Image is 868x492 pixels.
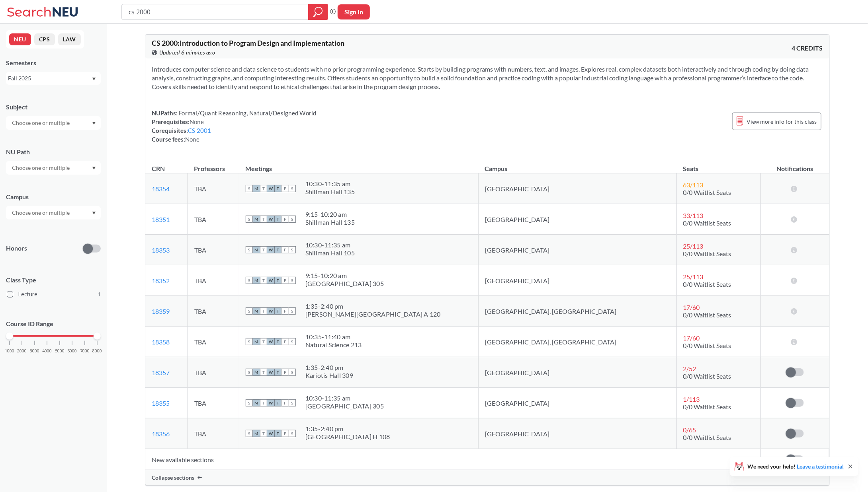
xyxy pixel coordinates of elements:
span: M [253,277,260,284]
div: 10:30 - 11:35 am [305,394,384,402]
span: 4000 [42,349,52,353]
span: 0/0 Waitlist Seats [683,403,731,410]
td: TBA [188,204,239,235]
span: W [267,399,274,406]
span: 0/0 Waitlist Seats [683,219,731,227]
th: Campus [478,156,676,173]
input: Choose one or multiple [8,208,75,218]
span: 25 / 113 [683,273,704,280]
div: NU Path [6,148,101,156]
button: NEU [9,33,31,45]
a: 18354 [152,185,170,193]
svg: Dropdown arrow [92,212,96,215]
svg: Dropdown arrow [92,167,96,170]
span: T [260,277,267,284]
td: TBA [188,357,239,388]
th: Seats [676,156,760,173]
span: S [246,399,253,406]
span: T [260,430,267,437]
span: T [274,338,282,345]
span: 0/0 Waitlist Seats [683,434,731,441]
span: T [274,216,282,223]
span: Class Type [6,276,101,284]
div: Dropdown arrow [6,116,101,130]
span: S [289,185,296,192]
div: Dropdown arrow [6,206,101,220]
span: T [260,185,267,192]
span: 1 [98,290,101,299]
span: W [267,185,274,192]
span: W [267,338,274,345]
span: S [289,430,296,437]
a: 18357 [152,369,170,376]
a: 18355 [152,399,170,407]
a: 18352 [152,277,170,284]
td: [GEOGRAPHIC_DATA] [478,235,676,265]
span: T [274,246,282,253]
svg: Dropdown arrow [92,78,96,81]
span: 0/0 Waitlist Seats [683,189,731,196]
span: T [274,277,282,284]
span: S [246,338,253,345]
span: 1 / 113 [683,395,700,403]
td: TBA [188,388,239,418]
svg: Dropdown arrow [92,122,96,125]
td: [GEOGRAPHIC_DATA] [478,388,676,418]
a: 18351 [152,216,170,223]
span: S [289,369,296,376]
td: [GEOGRAPHIC_DATA] [478,418,676,449]
span: F [282,338,289,345]
div: [GEOGRAPHIC_DATA] H 108 [305,433,390,441]
span: S [246,216,253,223]
div: Natural Science 213 [305,341,362,349]
span: 1000 [5,349,14,353]
span: S [289,246,296,253]
div: 10:30 - 11:35 am [305,180,355,188]
span: W [267,430,274,437]
a: 18356 [152,430,170,438]
span: Collapse sections [152,474,194,481]
span: T [260,399,267,406]
span: S [246,246,253,253]
div: [PERSON_NAME][GEOGRAPHIC_DATA] A 120 [305,310,441,318]
span: S [289,216,296,223]
td: New available sections [145,449,761,470]
th: Professors [188,156,239,173]
input: Class, professor, course number, "phrase" [128,5,303,19]
div: 1:35 - 2:40 pm [305,364,353,371]
span: S [246,430,253,437]
div: magnifying glass [308,4,328,20]
span: 7000 [80,349,90,353]
span: 8000 [92,349,102,353]
span: S [289,277,296,284]
span: 17 / 60 [683,334,700,342]
td: [GEOGRAPHIC_DATA] [478,173,676,204]
a: CS 2001 [188,127,211,134]
span: M [253,216,260,223]
td: TBA [188,418,239,449]
div: Shillman Hall 105 [305,249,355,257]
span: S [246,369,253,376]
input: Choose one or multiple [8,118,75,128]
div: [GEOGRAPHIC_DATA] 305 [305,402,384,410]
div: Fall 2025Dropdown arrow [6,72,101,85]
span: T [260,307,267,315]
div: Subject [6,103,101,111]
span: M [253,338,260,345]
div: 1:35 - 2:40 pm [305,425,390,433]
span: F [282,216,289,223]
div: [GEOGRAPHIC_DATA] 305 [305,280,384,288]
span: T [260,246,267,253]
div: 10:30 - 11:35 am [305,241,355,249]
label: Lecture [7,289,101,299]
div: CRN [152,164,165,173]
a: 18359 [152,307,170,315]
div: Semesters [6,58,101,67]
span: 0/0 Waitlist Seats [683,311,731,319]
div: Shillman Hall 135 [305,188,355,196]
td: [GEOGRAPHIC_DATA] [478,357,676,388]
div: Campus [6,193,101,201]
span: F [282,430,289,437]
span: M [253,246,260,253]
span: 0/0 Waitlist Seats [683,342,731,349]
